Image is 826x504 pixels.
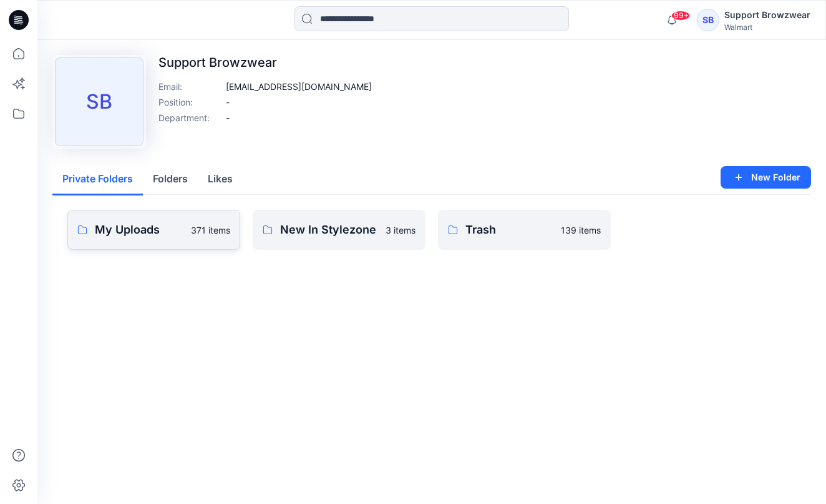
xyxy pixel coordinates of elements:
[724,7,810,22] div: Support Browzwear
[158,55,372,70] p: Support Browzwear
[198,164,243,195] button: Likes
[438,210,611,250] a: Trash139 items
[158,111,221,124] p: Department :
[561,224,601,237] p: 139 items
[226,111,230,124] p: -
[697,9,719,31] div: SB
[465,221,553,239] p: Trash
[280,221,378,239] p: New In Stylezone
[191,224,230,237] p: 371 items
[55,57,143,146] div: SB
[95,221,183,239] p: My Uploads
[253,210,425,250] a: New In Stylezone3 items
[67,210,240,250] a: My Uploads371 items
[671,11,690,21] span: 99+
[158,80,221,93] p: Email :
[724,22,810,32] div: Walmart
[143,164,198,195] button: Folders
[226,80,372,93] p: [EMAIL_ADDRESS][DOMAIN_NAME]
[226,96,230,109] p: -
[386,224,415,237] p: 3 items
[158,96,221,109] p: Position :
[721,166,811,189] button: New Folder
[52,164,143,195] button: Private Folders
